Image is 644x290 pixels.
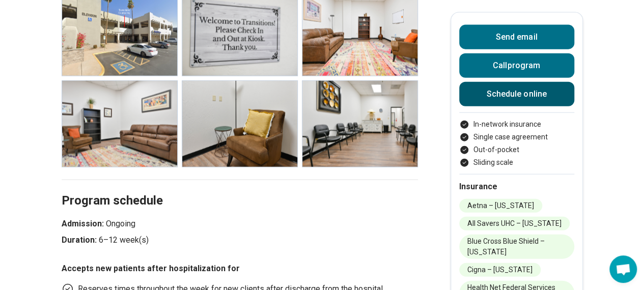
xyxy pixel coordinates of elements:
[609,255,637,283] div: Open chat
[459,119,574,168] ul: Payment options
[302,80,418,167] img: Transitions Counseling Mesa, Mesa Office, image 6
[459,132,574,142] li: Single case agreement
[459,25,574,49] button: Send email
[62,219,104,228] strong: Admission:
[459,217,570,230] li: All Savers UHC – [US_STATE]
[459,119,574,130] li: In-network insurance
[459,82,574,106] a: Schedule online
[459,263,541,277] li: Cigna – [US_STATE]
[182,80,298,167] img: Transitions Counseling Mesa, Mesa Office, image 5
[459,53,574,78] button: Callprogram
[62,263,418,275] h3: Accepts new patients after hospitalization for
[459,157,574,168] li: Sliding scale
[62,218,418,230] p: Ongoing
[459,235,574,259] li: Blue Cross Blue Shield – [US_STATE]
[62,234,149,246] p: 6–12 week(s)
[62,80,178,167] img: Transitions Counseling Mesa, Mesa Office, image 4
[459,181,574,193] h2: Insurance
[62,168,418,210] h2: Program schedule
[62,235,97,245] strong: Duration:
[459,144,574,155] li: Out-of-pocket
[459,199,542,213] li: Aetna – [US_STATE]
